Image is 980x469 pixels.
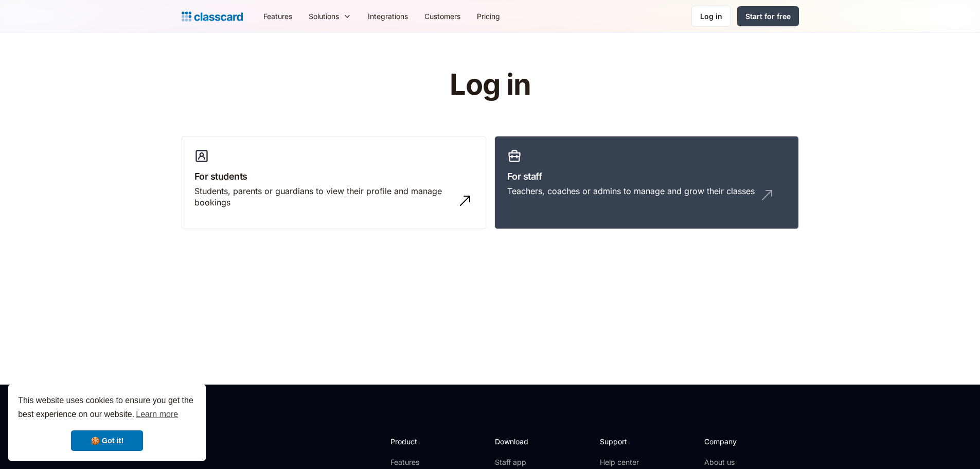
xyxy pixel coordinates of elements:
a: For staffTeachers, coaches or admins to manage and grow their classes [494,136,799,230]
div: cookieconsent [8,385,206,461]
a: learn more about cookies [134,407,180,422]
span: This website uses cookies to ensure you get the best experience on our website. [18,394,196,422]
a: Staff app [495,457,537,467]
a: Pricing [469,5,508,28]
a: Customers [416,5,469,28]
h2: Company [704,436,773,447]
div: Log in [700,11,722,22]
h2: Download [495,436,537,447]
div: Students, parents or guardians to view their profile and manage bookings [194,185,453,209]
div: Solutions [309,11,339,22]
a: Log in [691,6,731,27]
a: Features [390,457,446,467]
div: Start for free [745,11,791,22]
a: Help center [600,457,642,467]
h3: For staff [507,169,786,183]
a: Logo [182,9,243,24]
a: Features [255,5,300,28]
div: Teachers, coaches or admins to manage and grow their classes [507,185,755,197]
h2: Product [390,436,446,447]
a: Start for free [737,6,799,26]
h2: Support [600,436,642,447]
h3: For students [194,169,473,183]
a: Integrations [360,5,416,28]
a: dismiss cookie message [71,430,143,451]
a: For studentsStudents, parents or guardians to view their profile and manage bookings [182,136,486,230]
h1: Log in [327,69,653,101]
a: About us [704,457,773,467]
div: Solutions [300,5,360,28]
